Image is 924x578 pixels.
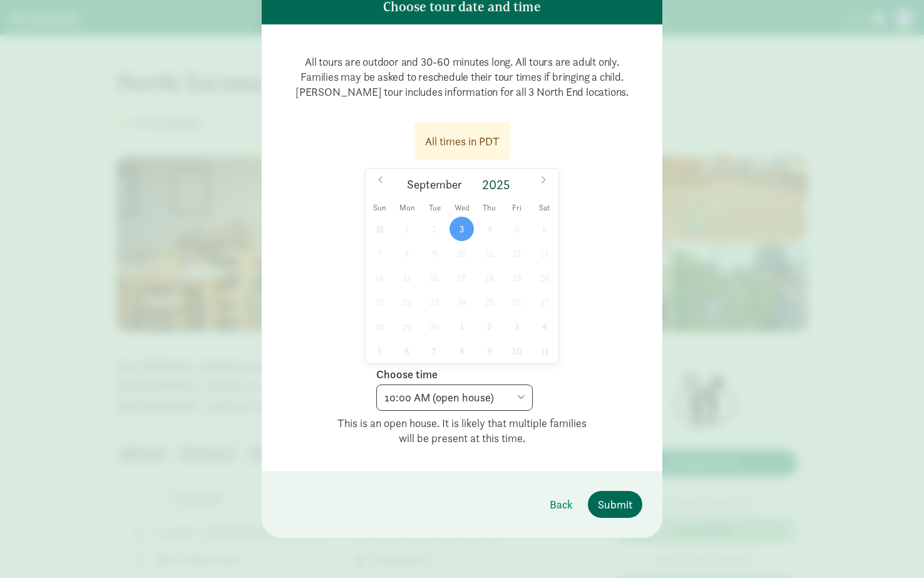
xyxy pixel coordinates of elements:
[598,496,632,513] span: Submit
[503,204,531,212] span: Fri
[540,491,583,518] button: Back
[393,204,421,212] span: Mon
[366,204,393,212] span: Sun
[449,217,474,241] span: September 3, 2025
[531,204,558,212] span: Sat
[421,204,448,212] span: Tue
[282,44,642,110] p: All tours are outdoor and 30-60 minutes long. All tours are adult only. Families may be asked to ...
[550,496,573,513] span: Back
[376,367,438,382] label: Choose time
[336,411,588,446] p: This is an open house. It is likely that multiple families will be present at this time.
[588,491,642,518] button: Submit
[407,179,462,191] span: September
[476,204,503,212] span: Thu
[425,133,500,150] div: All times in PDT
[448,204,476,212] span: Wed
